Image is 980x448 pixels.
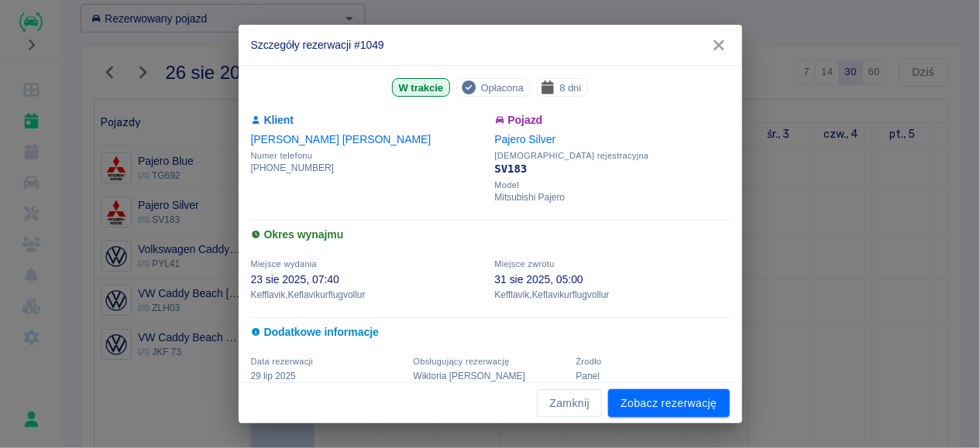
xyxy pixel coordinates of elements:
p: Mitsubishi Pajero [495,190,730,204]
span: Miejsce wydania [251,259,318,268]
p: Panel [576,369,730,383]
span: [DEMOGRAPHIC_DATA] rejestracyjna [495,151,730,161]
span: Obsługujący rezerwację [414,357,510,366]
span: 8 dni [553,80,587,96]
p: Kefflavik , Keflavikurflugvollur [251,288,486,302]
h6: Dodatkowe informacje [251,324,730,340]
p: Wiktoria [PERSON_NAME] [414,369,567,383]
span: Żrodło [576,357,602,366]
span: Data rezerwacji [251,357,314,366]
p: 23 sie 2025, 07:40 [251,272,486,288]
h6: Klient [251,112,486,128]
button: Zamknij [537,389,602,418]
span: Opłacona [475,80,530,96]
a: Pajero Silver [495,133,556,145]
h2: Szczegóły rezerwacji #1049 [239,25,742,65]
span: Miejsce zwrotu [495,259,555,268]
a: [PERSON_NAME] [PERSON_NAME] [251,133,432,145]
span: Model [495,180,730,190]
a: Zobacz rezerwację [608,389,729,418]
p: 29 lip 2025 [251,369,404,383]
p: SV183 [495,161,730,177]
p: [PHONE_NUMBER] [251,161,486,175]
p: Kefflavik , Keflavikurflugvollur [495,288,730,302]
h6: Pojazd [495,112,730,128]
span: Numer telefonu [251,151,486,161]
h6: Okres wynajmu [251,227,730,243]
p: 31 sie 2025, 05:00 [495,272,730,288]
span: W trakcie [393,80,449,96]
